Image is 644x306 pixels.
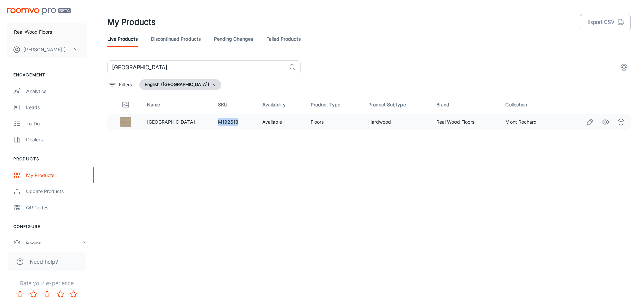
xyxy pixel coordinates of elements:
[363,95,431,114] th: Product Subtype
[26,239,82,247] div: Rooms
[67,287,80,301] button: Rate 5 star
[139,79,221,90] button: English ([GEOGRAPHIC_DATA])
[500,114,559,130] td: Mont Rochard
[107,79,134,90] button: filter
[107,60,286,74] input: Search
[26,204,87,211] div: QR Codes
[266,31,301,47] a: Failed Products
[26,88,87,95] div: Analytics
[27,287,40,301] button: Rate 2 star
[257,114,305,130] td: Available
[584,116,596,128] a: Edit
[30,258,58,266] span: Need help?
[257,95,305,114] th: Availability
[26,188,87,195] div: Update Products
[40,287,54,301] button: Rate 3 star
[213,114,257,130] td: M192618
[147,119,195,125] a: [GEOGRAPHIC_DATA]
[107,16,156,28] h1: My Products
[26,136,87,143] div: Dealers
[500,95,559,114] th: Collection
[13,287,27,301] button: Rate 1 star
[23,46,71,53] p: [PERSON_NAME] [PERSON_NAME]
[26,104,87,111] div: Leads
[213,95,257,114] th: SKU
[615,116,627,128] a: See in Virtual Samples
[107,31,138,47] a: Live Products
[431,114,500,130] td: Real Wood Floors
[305,114,363,130] td: Floors
[122,101,130,109] svg: Thumbnail
[580,14,631,30] button: Export CSV
[14,28,52,36] p: Real Wood Floors
[7,8,71,15] img: Roomvo PRO Beta
[600,116,611,128] a: See in Visualizer
[26,172,87,179] div: My Products
[54,287,67,301] button: Rate 4 star
[5,279,88,287] p: Rate your experience
[305,95,363,114] th: Product Type
[214,31,253,47] a: Pending Changes
[151,31,201,47] a: Discontinued Products
[617,60,631,74] button: settings
[431,95,500,114] th: Brand
[119,81,132,88] p: Filters
[7,41,87,58] button: [PERSON_NAME] [PERSON_NAME]
[26,120,87,127] div: To-do
[7,23,87,41] button: Real Wood Floors
[363,114,431,130] td: Hardwood
[142,95,213,114] th: Name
